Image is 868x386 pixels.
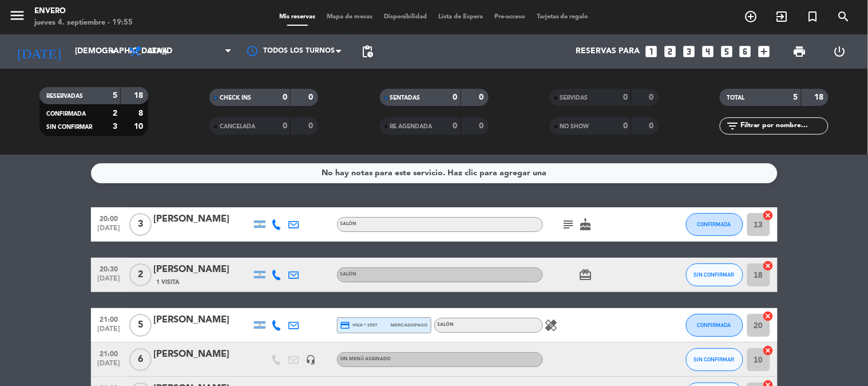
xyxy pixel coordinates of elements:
[686,348,743,371] button: SIN CONFIRMAR
[726,119,739,133] i: filter_list
[623,93,628,101] strong: 0
[775,10,789,23] i: exit_to_app
[579,268,593,282] i: card_giftcard
[46,124,92,130] span: SIN CONFIRMAR
[309,93,316,101] strong: 0
[9,7,26,24] i: menu
[274,14,321,20] span: Mis reservas
[694,356,735,363] span: SIN CONFIRMAR
[697,322,731,328] span: CONFIRMADA
[727,95,744,101] span: TOTAL
[390,95,421,101] span: SENTADAS
[129,263,152,286] span: 2
[700,44,715,59] i: looks_4
[95,360,124,373] span: [DATE]
[391,321,427,329] span: mercadopago
[686,213,743,236] button: CONFIRMADA
[129,314,152,337] span: 5
[763,345,774,356] i: cancel
[479,122,486,130] strong: 0
[106,45,120,58] i: arrow_drop_down
[719,44,734,59] i: looks_5
[134,123,145,131] strong: 10
[744,10,758,23] i: add_circle_outline
[560,124,589,129] span: NO SHOW
[681,44,696,59] i: looks_3
[340,320,378,330] span: visa * 1557
[220,95,251,101] span: CHECK INS
[663,44,677,59] i: looks_two
[134,92,145,100] strong: 18
[531,14,594,20] span: Tarjetas de regalo
[576,47,640,56] span: Reservas para
[95,312,124,325] span: 21:00
[138,109,145,117] strong: 8
[154,313,251,328] div: [PERSON_NAME]
[113,123,117,131] strong: 3
[649,93,656,101] strong: 0
[820,34,859,69] div: LOG OUT
[113,109,117,117] strong: 2
[9,7,26,28] button: menu
[309,122,316,130] strong: 0
[644,44,659,59] i: looks_one
[220,124,255,129] span: CANCELADA
[113,92,117,100] strong: 5
[793,45,807,58] span: print
[579,218,593,231] i: cake
[321,14,378,20] span: Mapa de mesas
[697,221,731,227] span: CONFIRMADA
[154,212,251,227] div: [PERSON_NAME]
[322,167,546,180] div: No hay notas para este servicio. Haz clic para agregar una
[360,45,374,58] span: pending_actions
[438,322,454,327] span: Salón
[545,318,558,332] i: healing
[95,275,124,288] span: [DATE]
[46,111,86,117] span: CONFIRMADA
[763,210,774,221] i: cancel
[833,45,846,58] i: power_settings_new
[340,320,351,330] i: credit_card
[738,44,753,59] i: looks_6
[340,357,391,361] span: Sin menú asignado
[340,272,357,277] span: Salón
[562,218,576,231] i: subject
[129,348,152,371] span: 6
[623,122,628,130] strong: 0
[649,122,656,130] strong: 0
[694,271,735,278] span: SIN CONFIRMAR
[489,14,531,20] span: Pre-acceso
[95,325,124,338] span: [DATE]
[95,346,124,360] span: 21:00
[34,6,133,17] div: Envero
[763,260,774,271] i: cancel
[739,120,828,132] input: Filtrar por nombre...
[34,17,133,29] div: jueves 4. septiembre - 19:55
[157,278,180,287] span: 1 Visita
[378,14,433,20] span: Disponibilidad
[453,93,458,101] strong: 0
[9,39,69,64] i: [DATE]
[453,122,458,130] strong: 0
[95,211,124,224] span: 20:00
[686,314,743,337] button: CONFIRMADA
[154,262,251,277] div: [PERSON_NAME]
[815,93,826,101] strong: 18
[306,355,316,365] i: headset_mic
[479,93,486,101] strong: 0
[757,44,772,59] i: add_box
[837,10,851,23] i: search
[686,263,743,286] button: SIN CONFIRMAR
[806,10,820,23] i: turned_in_not
[283,93,287,101] strong: 0
[129,213,152,236] span: 3
[560,95,588,101] span: SERVIDAS
[95,262,124,275] span: 20:30
[95,224,124,238] span: [DATE]
[433,14,489,20] span: Lista de Espera
[148,48,168,56] span: Cena
[340,222,357,226] span: Salón
[390,124,433,129] span: RE AGENDADA
[763,310,774,322] i: cancel
[283,122,287,130] strong: 0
